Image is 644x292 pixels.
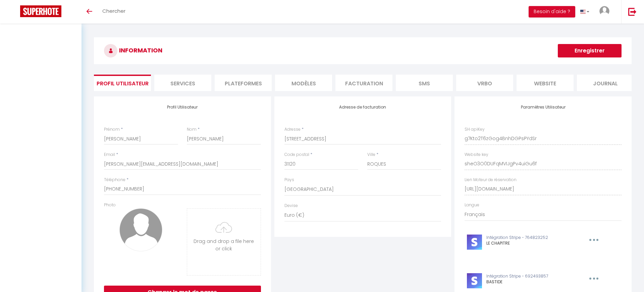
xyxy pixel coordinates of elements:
[102,7,125,14] span: Chercher
[284,152,309,158] label: Code postal
[558,44,622,57] button: Enregistrer
[577,75,634,91] li: Journal
[456,75,513,91] li: Vrbo
[20,5,61,17] img: Super Booking
[628,7,637,16] img: logout
[486,273,574,280] p: Intégration Stripe - 692493857
[284,126,301,133] label: Adresse
[486,235,574,241] p: Intégration Stripe - 764823252
[104,105,261,110] h4: Profil Utilisateur
[467,273,482,288] img: stripe-logo.jpeg
[367,152,375,158] label: Ville
[275,75,332,91] li: MODÈLES
[529,6,575,17] button: Besoin d'aide ?
[104,202,116,208] label: Photo
[215,75,272,91] li: Plateformes
[284,105,441,110] h4: Adresse de facturation
[486,240,510,246] span: LE CHAPITRE
[465,126,485,133] label: SH apiKey
[465,202,479,208] label: Langue
[284,203,298,209] label: Devise
[104,152,115,158] label: Email
[104,126,120,133] label: Prénom
[467,235,482,250] img: stripe-logo.jpeg
[94,37,632,64] h3: INFORMATION
[284,177,294,183] label: Pays
[517,75,574,91] li: website
[465,152,488,158] label: Website key
[335,75,392,91] li: Facturation
[465,105,622,110] h4: Paramètres Utilisateur
[465,177,517,183] label: Lien Moteur de réservation
[119,208,162,251] img: avatar.png
[104,177,125,183] label: Téléphone
[486,279,502,285] span: BASTIDE
[599,6,609,16] img: ...
[94,75,151,91] li: Profil Utilisateur
[396,75,453,91] li: SMS
[187,126,197,133] label: Nom
[154,75,211,91] li: Services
